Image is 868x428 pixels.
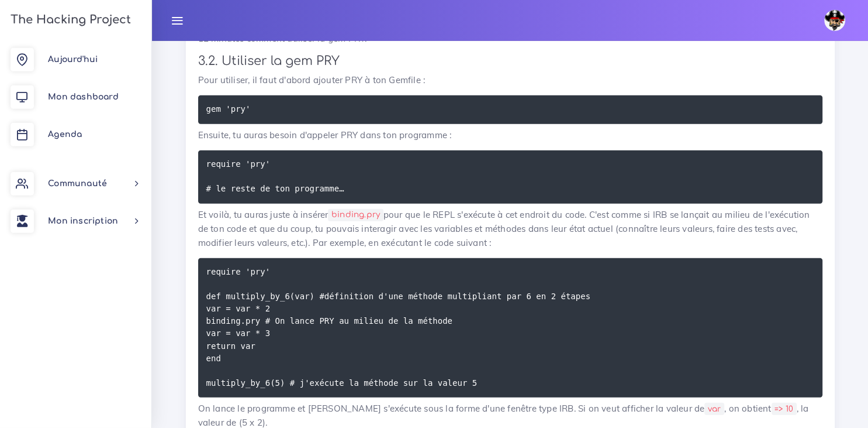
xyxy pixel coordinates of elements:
[198,128,822,142] p: Ensuite, tu auras besoin d'appeler PRY dans ton programme :
[824,10,845,31] img: avatar
[48,179,107,188] span: Communauté
[206,103,254,116] code: gem 'pry'
[198,208,822,250] p: Et voilà, tu auras juste à insérer pour que le REPL s'exécute à cet endroit du code. C'est comme ...
[206,266,590,389] code: require 'pry' def multiply_by_6(var) #définition d'une méthode multipliant par 6 en 2 étapes var ...
[48,55,98,64] span: Aujourd'hui
[772,403,797,415] code: => 10
[198,54,822,69] h3: 3.2. Utiliser la gem PRY
[48,217,118,225] span: Mon inscription
[704,403,724,415] code: var
[48,130,82,139] span: Agenda
[198,73,822,87] p: Pour utiliser, il faut d'abord ajouter PRY à ton Gemfile :
[48,93,119,101] span: Mon dashboard
[328,209,383,221] code: binding.pry
[7,13,131,26] h3: The Hacking Project
[206,158,348,196] code: require 'pry' # le reste de ton programme…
